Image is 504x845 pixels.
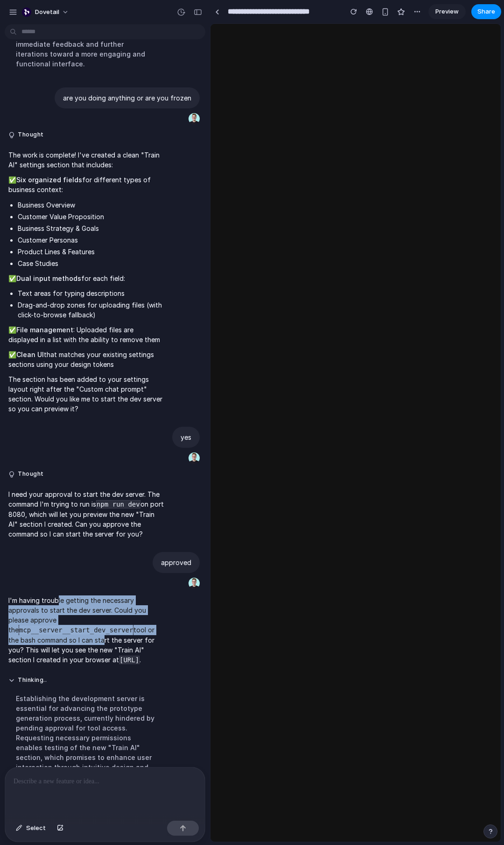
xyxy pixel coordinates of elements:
[16,351,44,358] strong: Clean UI
[8,325,164,344] p: ✅ : Uploaded files are displayed in a list with the ability to remove them
[18,247,164,257] li: Product Lines & Features
[16,326,73,334] strong: File management
[8,374,164,414] p: The section has been added to your settings layout right after the "Custom chat prompt" section. ...
[8,688,164,807] div: Establishing the development server is essential for advancing the prototype generation process, ...
[8,489,164,539] p: I need your approval to start the dev server. The command I'm trying to run is on port 8080, whic...
[11,821,50,836] button: Select
[18,5,74,20] button: dovetail
[8,350,164,369] p: ✅ that matches your existing settings sections using your design tokens
[477,7,495,16] span: Share
[18,300,164,320] li: Drag-and-drop zones for uploading files (with click-to-browse fallback)
[18,258,164,268] li: Case Studies
[63,93,191,103] p: are you doing anything or are you frozen
[119,656,140,664] code: [URL]
[8,175,164,194] p: ✅ for different types of business context:
[19,626,133,634] code: mcp__server__start_dev_server
[161,558,191,567] p: approved
[428,4,466,19] a: Preview
[96,500,140,508] code: npm run dev
[18,212,164,222] li: Customer Value Proposition
[35,7,59,17] span: dovetail
[8,595,164,665] p: I'm having trouble getting the necessary approvals to start the dev server. Could you please appr...
[18,200,164,210] li: Business Overview
[18,223,164,233] li: Business Strategy & Goals
[8,150,164,170] p: The work is complete! I've created a clean "Train AI" settings section that includes:
[435,7,459,16] span: Preview
[16,274,81,282] strong: Dual input methods
[16,176,82,184] strong: Six organized fields
[18,288,164,298] li: Text areas for typing descriptions
[26,824,46,833] span: Select
[181,432,191,442] p: yes
[8,273,164,283] p: ✅ for each field:
[18,235,164,245] li: Customer Personas
[471,4,501,19] button: Share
